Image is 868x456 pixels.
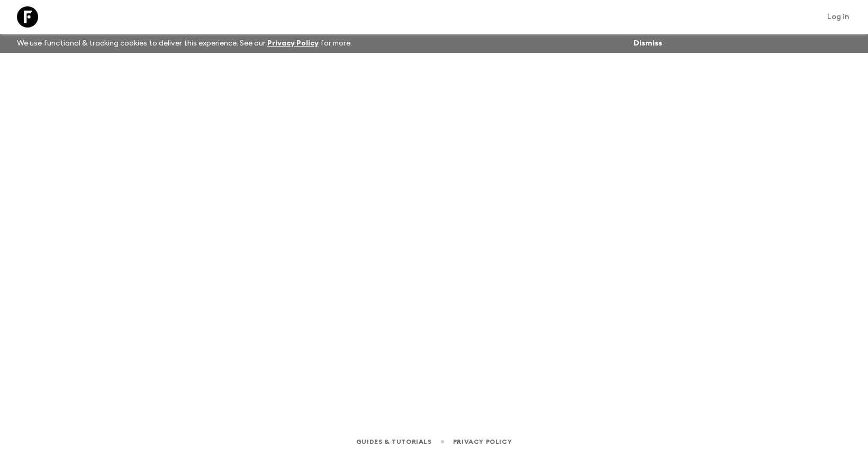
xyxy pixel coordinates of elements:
a: Privacy Policy [453,436,512,448]
p: We use functional & tracking cookies to deliver this experience. See our for more. [13,34,356,53]
a: Guides & Tutorials [356,436,432,448]
button: Dismiss [631,36,665,51]
a: Log in [821,10,855,24]
a: Privacy Policy [267,40,319,47]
